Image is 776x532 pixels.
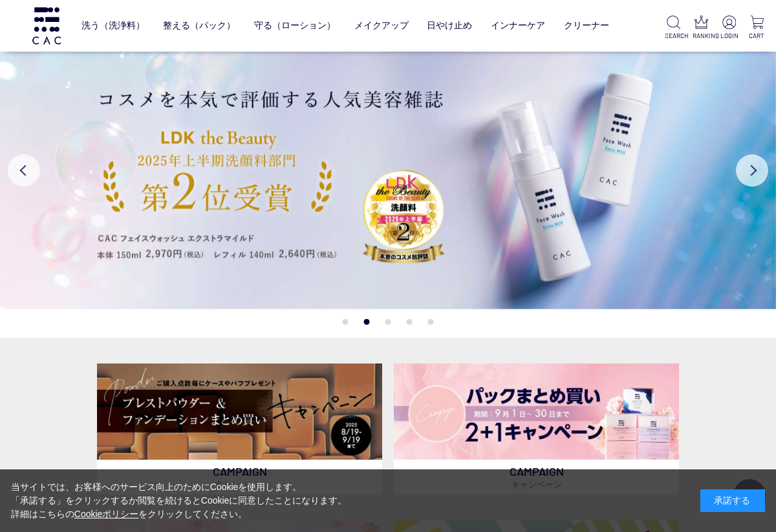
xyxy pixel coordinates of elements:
p: SEARCH [665,31,682,41]
img: パックキャンペーン2+1 [394,363,679,460]
a: CART [748,15,766,41]
a: ベースメイクキャンペーン ベースメイクキャンペーン CAMPAIGNキャンペーン [97,363,382,495]
img: logo [30,7,63,44]
button: 5 of 5 [428,319,434,325]
a: 洗う（洗浄料） [81,10,145,41]
a: パックキャンペーン2+1 パックキャンペーン2+1 CAMPAIGNキャンペーン [394,363,679,495]
button: Previous [8,154,40,187]
button: 4 of 5 [407,319,413,325]
a: 整える（パック） [163,10,235,41]
a: LOGIN [720,15,738,41]
a: インナーケア [491,10,545,41]
button: 2 of 5 [364,319,370,325]
a: Cookieポリシー [74,509,139,519]
a: 守る（ローション） [254,10,336,41]
a: メイクアップ [354,10,409,41]
img: ベースメイクキャンペーン [97,363,382,460]
p: CAMPAIGN [394,460,679,495]
a: RANKING [693,15,710,41]
button: Next [736,154,768,187]
p: CART [748,31,766,41]
button: 3 of 5 [385,319,391,325]
p: RANKING [693,31,710,41]
a: クリーナー [564,10,609,41]
div: 承諾する [700,489,765,512]
div: 当サイトでは、お客様へのサービス向上のためにCookieを使用します。 「承諾する」をクリックするか閲覧を続けるとCookieに同意したことになります。 詳細はこちらの をクリックしてください。 [11,480,347,521]
p: LOGIN [720,31,738,41]
button: 1 of 5 [343,319,349,325]
a: SEARCH [665,15,682,41]
a: 日やけ止め [427,10,472,41]
p: CAMPAIGN [97,460,382,495]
